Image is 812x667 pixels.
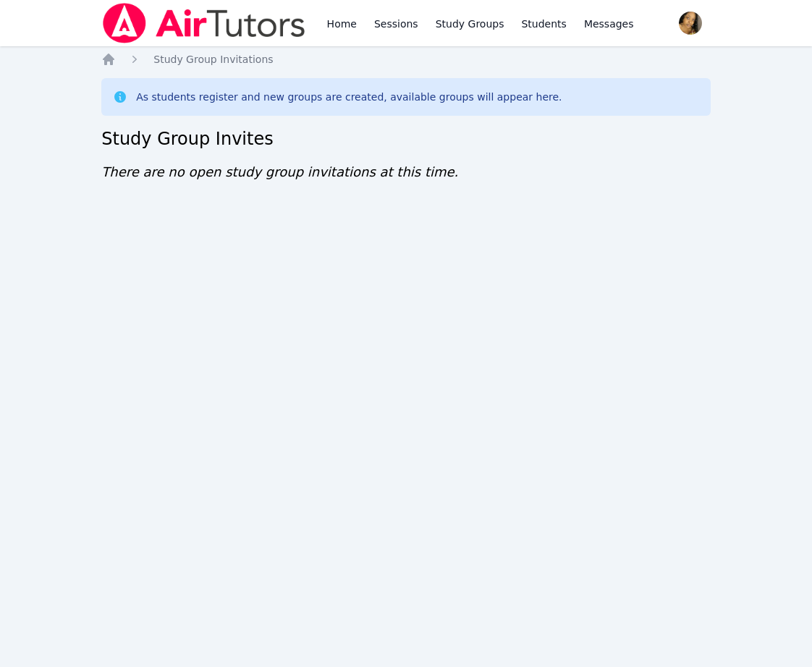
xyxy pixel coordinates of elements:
span: There are no open study group invitations at this time. [101,164,458,179]
h2: Study Group Invites [101,127,711,150]
a: Study Group Invitations [153,52,273,67]
span: Messages [584,17,634,31]
img: Air Tutors [101,3,306,43]
span: Study Group Invitations [153,54,273,65]
div: As students register and new groups are created, available groups will appear here. [136,90,562,104]
nav: Breadcrumb [101,52,711,67]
